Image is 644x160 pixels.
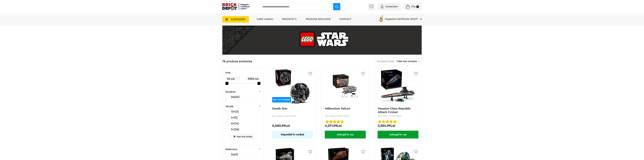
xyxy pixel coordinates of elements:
span: [14] [234,122,239,125]
span: Coș [411,5,416,8]
img: Venator-Class Republic Attack Cruiser [380,69,416,104]
img: Evaluare cu stele [378,120,382,123]
a: Produse exclusive [306,18,331,20]
span: 4+ [231,116,234,119]
span: CATEGORII [231,18,245,21]
div: 3,354.99Lei [378,124,418,127]
p: Reducere: [225,148,237,151]
span: [3] [234,116,238,119]
span: Vezi mai multe [231,134,254,139]
a: PROMOȚII % [282,18,297,20]
span: Da [231,153,234,156]
a: Adaugă în coș [375,131,421,138]
a: Contact [339,18,351,20]
img: Evaluare cu stele [329,120,333,123]
span: 24 Lei [225,76,240,81]
span: 6+ [231,122,234,125]
span: 9+ [231,128,234,131]
span: [2] [234,153,238,156]
img: Evaluare cu stele [340,120,344,123]
p: Vârstă: [225,105,234,108]
p: Preţ [225,72,230,74]
a: Magazine Certificate LEGO® [418,14,422,17]
p: Easybox: [225,91,236,93]
span: Conectare [385,5,398,8]
span: Cele mai scumpe [397,60,418,63]
img: LEGO Star Wars [222,24,422,55]
p: Star Wars | Cod: 75192 [325,115,365,117]
span: Adaugă în coș [325,131,366,138]
div: 78 produse existente [222,58,252,65]
span: Da [231,96,234,98]
span: 5084 Lei [246,76,260,81]
a: Death Star [272,107,287,110]
img: Evaluare cu stele [389,120,393,123]
img: Evaluare cu stele [333,120,336,123]
a: Card Cadou [257,18,273,20]
a: Adaugă în coș [322,131,369,138]
img: Death Star [275,69,310,104]
div: 5,083.99Lei [272,124,313,127]
div: 4,371.99Lei [325,124,365,127]
span: [26] [234,128,239,131]
img: Evaluare cu stele [393,120,397,123]
img: Millennium Falcon [328,74,363,99]
span: [62] [234,96,240,98]
a: Conectare [381,5,398,8]
span: Sortează după: [377,60,395,63]
a: Millennium Falcon [325,107,350,110]
a: Venator-Class Republic Attack Cruiser [378,107,411,114]
a: Disponibil în curând [272,131,313,138]
div: DIN OCTOMBRIE [272,97,291,102]
p: Star Wars | Cod: 75367 [378,115,418,117]
span: Adaugă în coș [378,131,418,138]
img: Evaluare cu stele [325,120,329,123]
span: [3] [235,110,239,113]
span: Magazine Certificate LEGO® [385,14,418,20]
img: Evaluare cu stele [337,120,340,123]
img: Evaluare cu stele [386,120,389,123]
span: 13+ [231,110,235,113]
img: Evaluare cu stele [382,120,385,123]
p: Star Wars | Cod: 75419 [272,115,313,117]
small: 0 [416,5,419,8]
